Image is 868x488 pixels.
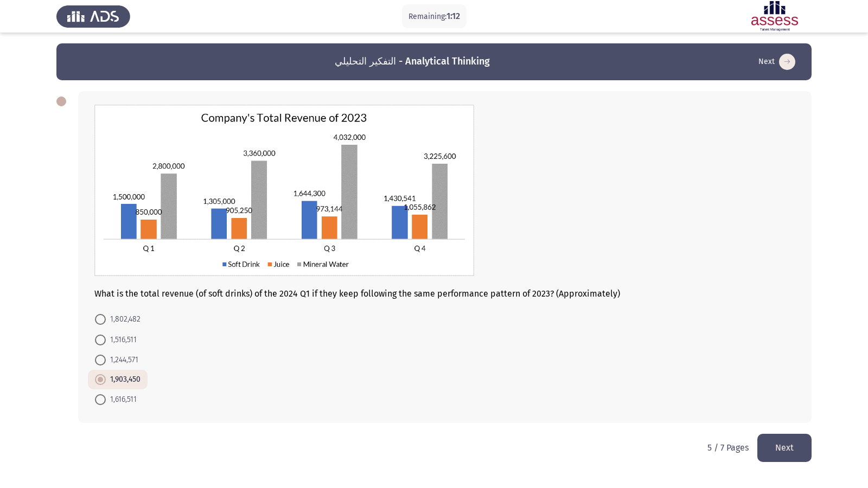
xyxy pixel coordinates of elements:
img: Assessment logo of Assessment En (Focus & 16PD) [738,1,812,31]
span: 1,802,482 [106,313,141,326]
span: 1,903,450 [106,373,141,386]
p: 5 / 7 Pages [707,442,749,453]
button: load next page [755,53,799,70]
span: 1,516,511 [106,333,137,346]
span: 1:12 [446,11,460,21]
p: Remaining: [409,10,460,23]
span: 1,244,571 [106,354,138,367]
img: Assess Talent Management logo [56,1,130,31]
button: load next page [757,434,812,461]
span: 1,616,511 [106,393,137,406]
img: RU5fUk5DXzUwLnBuZzE2OTEzMTU2OTY5Njk=.png [94,105,474,276]
h3: التفكير التحليلي - Analytical Thinking [335,55,490,68]
div: What is the total revenue (of soft drinks) of the 2024 Q1 if they keep following the same perform... [94,105,795,299]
